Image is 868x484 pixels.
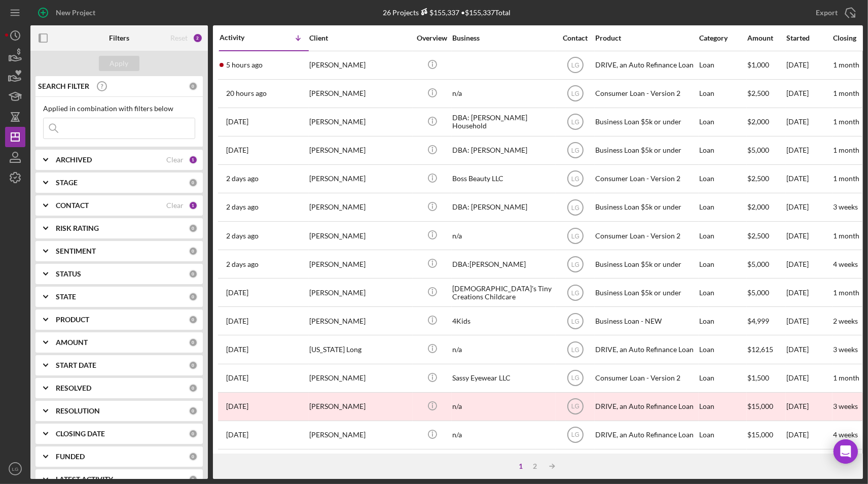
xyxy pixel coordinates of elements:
time: 2025-10-07 00:27 [226,289,248,297]
b: CONTACT [56,201,89,210]
div: Loan [699,165,746,192]
time: 2025-10-08 15:22 [226,260,259,268]
div: [DEMOGRAPHIC_DATA]'s Tiny Creations Childcare [452,279,554,306]
div: 1 [189,155,198,164]
div: Loan [699,307,746,334]
div: $12,615 [747,336,785,363]
div: n/a [452,422,554,448]
div: 0 [189,269,198,279]
b: STATUS [56,270,81,278]
span: $1,000 [747,60,769,69]
div: 0 [189,361,198,370]
b: ARCHIVED [56,156,92,164]
span: $1,500 [747,373,769,382]
div: 0 [189,475,198,484]
span: $5,000 [747,288,769,297]
div: [PERSON_NAME] [309,52,411,79]
div: Loan [699,279,746,306]
div: [DATE] [786,165,832,192]
div: Business Loan $5k or under [595,194,697,221]
div: 0 [189,292,198,301]
span: $2,000 [747,117,769,126]
b: Filters [109,34,129,42]
time: 2025-10-05 16:28 [226,317,248,325]
time: 1 month [833,146,859,154]
span: $5,000 [747,260,769,268]
div: Sassy Eyewear LLC [452,365,554,392]
div: Export [816,3,838,23]
div: n/a [452,336,554,363]
div: 0 [189,384,198,393]
div: Business Loan $5k or under [595,251,697,278]
div: Consumer Loan - Version 2 [595,165,697,192]
time: 3 weeks [833,345,858,354]
time: 2 weeks [833,317,858,325]
div: Loan [699,52,746,79]
div: [PERSON_NAME] [309,251,411,278]
div: [PERSON_NAME] [309,165,411,192]
div: Amount [747,34,785,42]
b: STATE [56,293,76,301]
time: 2025-10-03 16:14 [226,345,248,354]
time: 4 weeks [833,260,858,268]
div: DBA:[PERSON_NAME] [452,251,554,278]
div: Loan [699,222,746,249]
div: [PERSON_NAME] [309,279,411,306]
div: Business Loan $5k or under [595,137,697,164]
div: [PERSON_NAME] [309,109,411,135]
div: n/a [452,393,554,420]
div: DRIVE, an Auto Refinance Loan [595,336,697,363]
div: Clear [166,201,184,210]
div: Loan [699,422,746,448]
div: Open Intercom Messenger [834,439,858,464]
div: Started [786,34,832,42]
div: DRIVE, an Auto Refinance Loan [595,393,697,420]
div: Consumer Loan - Version 2 [595,80,697,107]
div: Loan [699,393,746,420]
div: DRIVE, an Auto Refinance Loan [595,52,697,79]
b: AMOUNT [56,338,88,347]
div: Business Loan $5k or under [595,279,697,306]
time: 1 month [833,174,859,183]
time: 1 month [833,89,859,97]
div: 0 [189,224,198,233]
text: LG [571,318,579,325]
b: FUNDED [56,453,85,461]
div: 0 [189,315,198,324]
div: [DATE] [786,52,832,79]
text: LG [571,261,579,268]
b: RISK RATING [56,224,99,232]
div: [DATE] [786,450,832,477]
time: 1 month [833,117,859,126]
time: 3 weeks [833,202,858,211]
div: [PERSON_NAME] [309,422,411,448]
span: $2,500 [747,231,769,240]
div: Contact [556,34,594,42]
b: RESOLVED [56,384,91,392]
span: $15,000 [747,430,773,439]
div: n/a [452,80,554,107]
div: Loan [699,194,746,221]
div: Loan [699,450,746,477]
time: 1 month [833,231,859,240]
time: 2025-10-09 15:01 [226,146,248,154]
text: LG [571,204,579,211]
text: LG [571,375,579,382]
div: [DATE] [786,279,832,306]
div: [DATE] [786,365,832,392]
div: [DATE] [786,222,832,249]
div: [DATE] [786,109,832,135]
div: Product [595,34,697,42]
div: Reset [170,34,188,42]
b: SEARCH FILTER [38,82,89,90]
time: 2025-10-09 15:27 [226,118,248,126]
button: Export [806,3,863,23]
div: Overview [413,34,451,42]
time: 2025-10-01 17:38 [226,402,248,410]
b: START DATE [56,361,96,369]
div: [PERSON_NAME] [309,365,411,392]
div: Loan [699,80,746,107]
div: DBA: [PERSON_NAME] [452,137,554,164]
text: LG [571,62,579,69]
div: Loan [699,109,746,135]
